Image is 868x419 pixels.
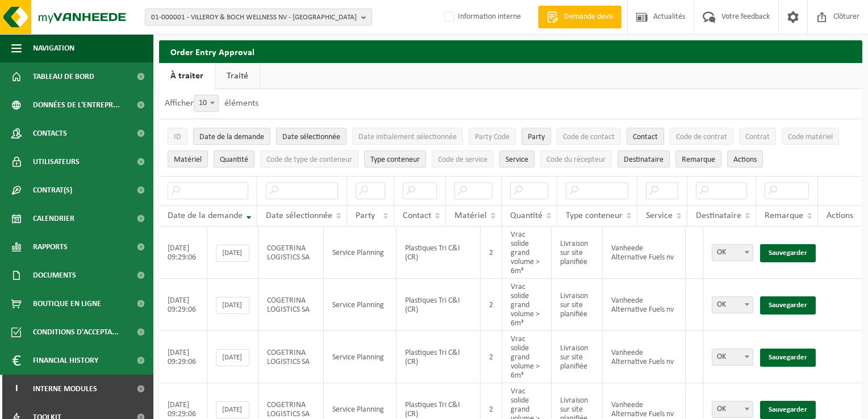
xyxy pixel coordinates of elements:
td: Service Planning [324,227,397,279]
span: Actions [733,156,757,164]
span: Financial History [33,346,98,375]
span: OK [712,296,753,313]
span: Contacts [33,119,67,148]
td: [DATE] 09:29:06 [159,331,207,383]
label: Information interne [442,9,521,26]
td: Vanheede Alternative Fuels nv [603,331,686,383]
span: Code de type de conteneur [266,156,352,164]
span: Type conteneur [370,156,420,164]
span: Destinataire [696,211,741,220]
span: Code du récepteur [546,156,606,164]
span: OK [712,349,753,365]
td: Vanheede Alternative Fuels nv [603,279,686,331]
button: ContratContrat: Activate to sort [739,128,776,145]
span: Contrat [745,133,770,141]
button: Date initialement sélectionnéeDate initialement sélectionnée: Activate to sort [352,128,463,145]
span: OK [712,401,753,417]
button: 01-000001 - VILLEROY & BOCH WELLNESS NV - [GEOGRAPHIC_DATA] [145,9,372,26]
span: Contact [403,211,431,220]
td: 2 [481,331,502,383]
span: OK [712,401,753,418]
span: Party [356,211,375,220]
a: Sauvegarder [760,244,816,262]
td: Vanheede Alternative Fuels nv [603,227,686,279]
button: Actions [727,150,763,167]
td: [DATE] 09:29:06 [159,279,207,331]
span: Tableau de bord [33,62,94,91]
span: Boutique en ligne [33,290,101,318]
span: Date initialement sélectionnée [358,133,457,141]
button: Date sélectionnéeDate sélectionnée: Activate to sort [276,128,347,145]
span: OK [712,244,753,261]
span: Date sélectionnée [282,133,340,141]
span: 10 [194,95,219,112]
button: Code matérielCode matériel: Activate to sort [782,128,839,145]
td: Livraison sur site planifiée [552,331,603,383]
button: QuantitéQuantité: Activate to sort [214,150,254,167]
td: COGETRINA LOGISTICS SA [258,279,324,331]
span: Documents [33,261,76,290]
a: Demande devis [538,6,621,28]
span: Contrat(s) [33,176,72,204]
td: Plastiques Tri C&I (CR) [397,279,481,331]
span: Contact [633,133,658,141]
a: Sauvegarder [760,401,816,419]
td: Plastiques Tri C&I (CR) [397,227,481,279]
span: Date de la demande [199,133,264,141]
td: Livraison sur site planifiée [552,227,603,279]
span: OK [712,245,753,261]
span: Type conteneur [566,211,623,220]
a: Sauvegarder [760,349,816,367]
span: Service [506,156,528,164]
button: Code du récepteurCode du récepteur: Activate to sort [540,150,612,167]
td: Service Planning [324,331,397,383]
span: Matériel [174,156,202,164]
span: Code de service [438,156,487,164]
label: Afficher éléments [165,99,258,108]
td: Vrac solide grand volume > 6m³ [502,279,552,331]
button: IDID: Activate to sort [168,128,187,145]
button: Code de type de conteneurCode de type de conteneur: Activate to sort [260,150,358,167]
span: Code matériel [788,133,833,141]
td: Vrac solide grand volume > 6m³ [502,227,552,279]
span: Utilisateurs [33,148,80,176]
button: Type conteneurType conteneur: Activate to sort [364,150,426,167]
span: Navigation [33,34,74,62]
span: Matériel [454,211,487,220]
button: Code de contactCode de contact: Activate to sort [557,128,621,145]
span: Demande devis [561,11,616,23]
button: Party CodeParty Code: Activate to sort [469,128,516,145]
a: Traité [215,63,260,89]
span: Date de la demande [168,211,243,220]
span: Actions [827,211,853,220]
td: Service Planning [324,279,397,331]
button: RemarqueRemarque: Activate to sort [675,150,721,167]
span: Date sélectionnée [266,211,332,220]
a: À traiter [159,63,215,89]
span: I [11,375,22,403]
span: Rapports [33,233,68,261]
span: Conditions d'accepta... [33,318,119,346]
button: MatérielMatériel: Activate to sort [168,150,208,167]
span: Party Code [475,133,510,141]
td: COGETRINA LOGISTICS SA [258,331,324,383]
button: Code de serviceCode de service: Activate to sort [432,150,494,167]
span: Remarque [765,211,803,220]
span: Quantité [220,156,248,164]
button: Code de contratCode de contrat: Activate to sort [670,128,733,145]
td: Livraison sur site planifiée [552,279,603,331]
td: 2 [481,227,502,279]
span: Service [646,211,673,220]
span: OK [712,349,753,366]
span: Code de contact [563,133,615,141]
td: 2 [481,279,502,331]
td: COGETRINA LOGISTICS SA [258,227,324,279]
a: Sauvegarder [760,296,816,315]
span: Destinataire [624,156,663,164]
span: Calendrier [33,204,74,233]
td: Plastiques Tri C&I (CR) [397,331,481,383]
span: Données de l'entrepr... [33,91,120,119]
span: OK [712,297,753,313]
button: PartyParty: Activate to sort [521,128,551,145]
button: ContactContact: Activate to sort [627,128,664,145]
